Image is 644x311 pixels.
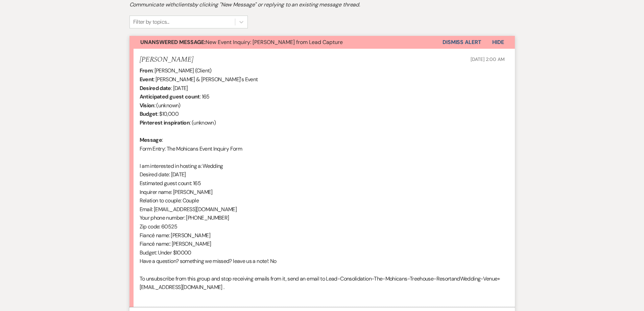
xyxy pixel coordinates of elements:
[140,93,200,100] b: Anticipated guest count
[140,39,206,46] strong: Unanswered Message:
[140,39,343,46] span: New Event Inquiry: [PERSON_NAME] from Lead Capture
[140,136,162,143] b: Message
[492,39,504,46] span: Hide
[140,110,158,117] b: Budget
[140,66,505,300] div: : [PERSON_NAME] (Client) : [PERSON_NAME] & [PERSON_NAME]'s Event : [DATE] : 165 : (unknown) : $10...
[140,76,154,83] b: Event
[443,36,481,49] button: Dismiss Alert
[481,36,515,49] button: Hide
[140,55,193,64] h5: [PERSON_NAME]
[140,102,154,109] b: Vision
[140,67,152,74] b: From
[133,18,169,26] div: Filter by topics...
[129,1,515,9] h2: Communicate with clients by clicking "New Message" or replying to an existing message thread.
[140,119,190,126] b: Pinterest inspiration
[140,85,171,92] b: Desired date
[471,56,504,62] span: [DATE] 2:00 AM
[129,36,443,49] button: Unanswered Message:New Event Inquiry: [PERSON_NAME] from Lead Capture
